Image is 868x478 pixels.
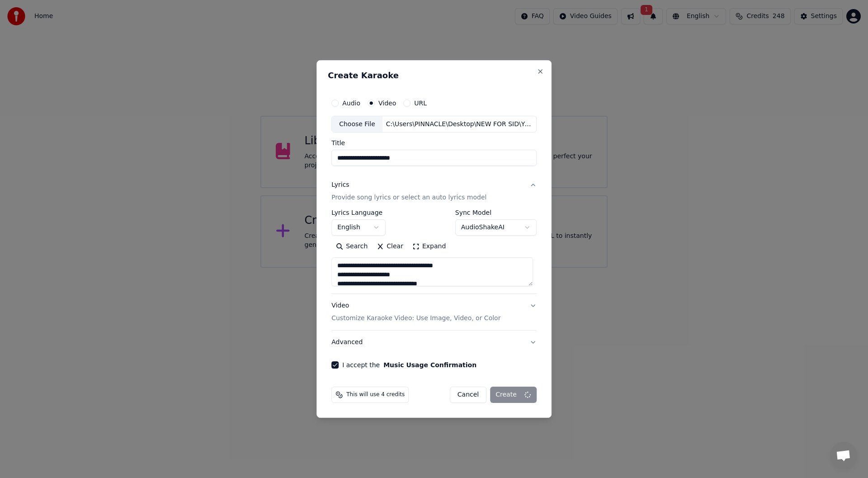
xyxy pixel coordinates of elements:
p: Customize Karaoke Video: Use Image, Video, or Color [331,314,500,323]
div: Video [331,302,500,323]
div: Choose File [332,116,382,133]
p: Provide song lyrics or select an auto lyrics model [331,194,486,203]
button: Clear [372,240,408,254]
label: URL [414,100,427,106]
label: Title [331,140,537,147]
label: Sync Model [455,210,537,216]
button: Expand [408,240,450,254]
div: C:\Users\PINNACLE\Desktop\NEW FOR SID\YOUKA\COME RAIN OR COME SHINE.mp4 [382,120,536,129]
button: VideoCustomize Karaoke Video: Use Image, Video, or Color [331,294,537,331]
label: Audio [342,100,360,106]
div: Lyrics [331,181,349,190]
button: LyricsProvide song lyrics or select an auto lyrics model [331,174,537,210]
label: I accept the [342,362,476,368]
span: This will use 4 credits [346,391,405,398]
button: Cancel [450,387,486,403]
label: Video [378,100,396,106]
button: Advanced [331,331,537,354]
label: Lyrics Language [331,210,386,216]
button: Search [331,240,372,254]
h2: Create Karaoke [328,71,540,80]
div: LyricsProvide song lyrics or select an auto lyrics model [331,210,537,294]
button: I accept the [383,362,476,368]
